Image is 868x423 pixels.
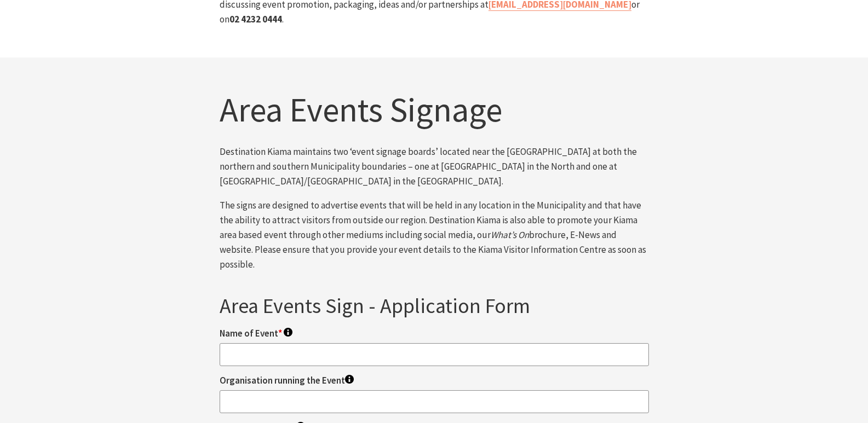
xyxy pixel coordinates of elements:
em: What’s On [491,229,529,241]
h3: Area Events Sign - Application Form [220,293,649,318]
p: Destination Kiama maintains two ‘event signage boards’ located near the [GEOGRAPHIC_DATA] at both... [220,144,649,189]
p: The signs are designed to advertise events that will be held in any location in the Municipality ... [220,198,649,273]
h1: Area Events Signage [220,88,649,132]
label: Name of Event [220,327,292,339]
label: Organisation running the Event [220,374,354,386]
strong: 02 4232 0444 [229,13,282,25]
